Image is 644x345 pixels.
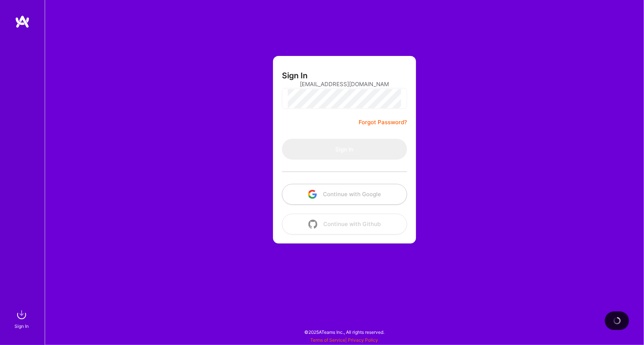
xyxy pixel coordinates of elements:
[282,139,407,160] button: Sign In
[308,220,317,229] img: icon
[282,214,407,235] button: Continue with Github
[282,71,308,80] h3: Sign In
[308,190,317,199] img: icon
[15,322,29,330] div: Sign In
[311,337,378,343] span: |
[613,317,621,324] img: loading
[300,75,389,94] input: Email...
[348,337,378,343] a: Privacy Policy
[15,15,30,28] img: logo
[14,307,29,322] img: sign in
[311,337,346,343] a: Terms of Service
[282,184,407,205] button: Continue with Google
[16,307,29,330] a: sign inSign In
[359,118,407,127] a: Forgot Password?
[45,323,644,341] div: © 2025 ATeams Inc., All rights reserved.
